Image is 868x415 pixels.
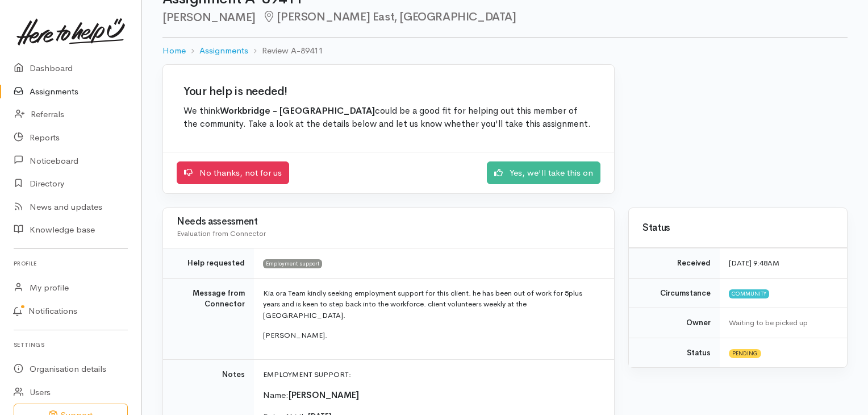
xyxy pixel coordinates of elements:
[263,330,600,341] p: [PERSON_NAME].
[262,10,516,24] span: [PERSON_NAME] East, [GEOGRAPHIC_DATA]
[248,44,323,57] li: Review A-89411
[729,349,761,358] span: Pending
[629,278,720,308] td: Circumstance
[629,248,720,279] td: Received
[629,338,720,367] td: Status
[729,317,833,329] div: Waiting to be picked up
[263,288,600,321] p: Kia ora Team kindly seeking employment support for this client. he has been out of work for 5plus...
[199,44,248,57] a: Assignments
[162,38,848,64] nav: breadcrumb
[177,161,289,185] a: No thanks, not for us
[263,389,289,400] span: Name:
[263,369,600,380] p: EMPLOYMENT SUPPORT:
[163,248,254,279] td: Help requested
[14,337,128,352] h6: Settings
[183,105,594,131] p: We think could be a good fit for helping out this member of the community. Take a look at the det...
[263,259,322,268] span: Employment support
[729,258,779,268] time: [DATE] 9:48AM
[177,217,600,227] h3: Needs assessment
[14,256,128,271] h6: Profile
[163,278,254,359] td: Message from Connector
[642,223,833,234] h3: Status
[177,229,266,238] span: Evaluation from Connector
[162,11,848,24] h2: [PERSON_NAME]
[183,85,594,98] h2: Your help is needed!
[220,105,375,117] b: Workbridge - [GEOGRAPHIC_DATA]
[289,389,359,400] span: [PERSON_NAME]
[162,44,186,57] a: Home
[487,161,600,185] a: Yes, we'll take this on
[729,289,769,298] span: Community
[629,308,720,338] td: Owner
